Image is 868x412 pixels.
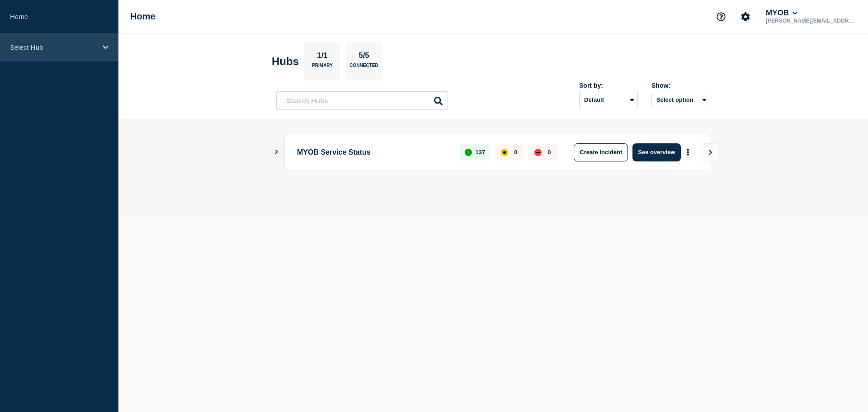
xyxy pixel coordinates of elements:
[314,51,331,63] p: 1/1
[274,149,279,156] button: Show Connected Hubs
[574,143,628,161] button: Create incident
[501,149,508,156] div: affected
[312,63,333,72] p: Primary
[579,82,638,89] div: Sort by:
[514,149,517,156] p: 0
[712,7,731,26] button: Support
[701,143,719,161] button: View
[534,149,542,156] div: down
[764,18,858,24] p: [PERSON_NAME][EMAIL_ADDRESS][PERSON_NAME][DOMAIN_NAME]
[632,143,680,161] button: See overview
[355,51,373,63] p: 5/5
[276,91,448,110] input: Search Hubs
[651,82,710,89] div: Show:
[465,149,472,156] div: up
[130,11,156,22] h1: Home
[579,93,638,107] select: Sort by
[764,9,799,18] button: MYOB
[682,144,694,161] button: More actions
[736,7,755,26] button: Account settings
[349,63,378,72] p: Connected
[10,43,97,51] p: Select Hub
[476,149,486,156] p: 137
[651,93,710,107] button: Select option
[547,149,551,156] p: 0
[297,143,449,161] p: MYOB Service Status
[272,55,299,68] h2: Hubs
